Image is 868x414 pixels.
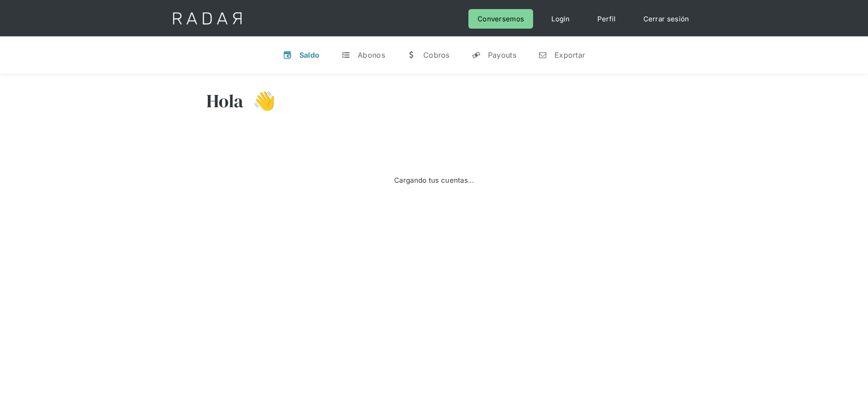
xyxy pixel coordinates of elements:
[555,50,585,60] div: Exportar
[468,9,533,29] a: Conversemos
[588,9,625,29] a: Perfil
[244,90,276,112] h3: 👋
[407,50,416,60] div: w
[634,9,699,29] a: Cerrar sesión
[542,9,579,29] a: Login
[488,50,516,60] div: Payouts
[394,174,474,186] div: Cargando tus cuentas...
[299,50,320,60] div: Saldo
[206,90,244,112] h3: Hola
[423,50,450,60] div: Cobros
[538,50,547,60] div: n
[472,50,481,60] div: y
[283,50,292,60] div: v
[358,50,385,60] div: Abonos
[341,50,350,60] div: t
